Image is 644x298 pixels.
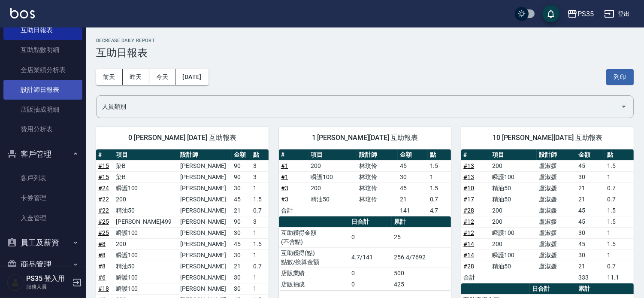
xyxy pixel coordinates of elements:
td: 瞬護100 [114,227,178,238]
td: 200 [490,160,537,171]
a: #1 [281,173,288,180]
td: 互助獲得金額 (不含點) [279,227,350,247]
td: 200 [490,216,537,227]
td: 256.4/7692 [392,247,451,268]
a: 費用分析表 [3,119,82,139]
span: 10 [PERSON_NAME][DATE] 互助報表 [472,134,623,142]
td: 0 [349,279,392,290]
table: a dense table [279,149,451,216]
td: [PERSON_NAME] [178,194,232,205]
a: #28 [463,207,474,214]
td: [PERSON_NAME] [178,238,232,249]
td: 90 [232,160,251,171]
td: 1.5 [605,205,634,216]
td: 30 [232,227,251,238]
td: 500 [392,268,451,279]
a: #17 [463,196,474,203]
a: #3 [281,185,288,192]
td: 30 [232,272,251,283]
td: 精油50 [490,261,537,272]
table: a dense table [461,149,634,283]
a: #25 [98,229,109,236]
td: 精油50 [114,261,178,272]
td: 染B [114,160,178,171]
td: 0.7 [251,261,269,272]
td: 200 [114,238,178,249]
th: 日合計 [530,283,576,295]
td: 11.1 [605,272,634,283]
td: 3 [251,171,269,182]
td: 0.7 [605,194,634,205]
td: [PERSON_NAME] [178,160,232,171]
button: 昨天 [123,69,149,85]
th: 金額 [398,149,427,161]
td: 0.7 [605,182,634,194]
td: 林玟伶 [357,160,398,171]
td: 瞬護100 [490,249,537,261]
td: 1 [605,227,634,238]
button: 客戶管理 [3,143,82,165]
td: 林玟伶 [357,194,398,205]
td: [PERSON_NAME] [178,216,232,227]
td: 盧淑媛 [537,216,576,227]
th: 累計 [576,283,634,295]
td: 瞬護100 [490,171,537,182]
td: 盧淑媛 [537,249,576,261]
th: 金額 [232,149,251,161]
a: 全店業績分析表 [3,60,82,80]
td: 合計 [279,205,308,216]
td: 盧淑媛 [537,160,576,171]
td: 1 [251,283,269,294]
td: 1 [251,249,269,261]
td: 333 [576,272,605,283]
td: 1.5 [605,216,634,227]
a: 卡券管理 [3,188,82,208]
a: #12 [463,229,474,236]
a: #8 [98,263,106,270]
td: 0.7 [251,205,269,216]
td: 200 [490,238,537,249]
a: 互助點數明細 [3,40,82,60]
td: 瞬護100 [490,227,537,238]
td: 1 [251,227,269,238]
img: Person [7,274,24,291]
th: 累計 [392,216,451,228]
img: Logo [10,8,35,18]
button: 列印 [606,69,634,85]
td: 1.5 [251,238,269,249]
div: PS35 [577,9,594,19]
td: 141 [398,205,427,216]
td: 30 [398,171,427,182]
td: 1.5 [605,160,634,171]
td: 425 [392,279,451,290]
th: 項目 [308,149,357,161]
h5: PS35 登入用 [26,274,70,283]
button: 登出 [601,6,634,22]
button: save [542,5,559,22]
td: 1 [428,171,451,182]
a: #14 [463,252,474,258]
a: 入金管理 [3,208,82,228]
td: 店販業績 [279,268,350,279]
a: 客戶列表 [3,168,82,188]
td: 45 [576,216,605,227]
a: #18 [98,285,109,292]
span: 1 [PERSON_NAME][DATE] 互助報表 [289,134,441,142]
th: 設計師 [537,149,576,161]
a: #8 [98,240,106,247]
td: [PERSON_NAME] [178,261,232,272]
td: 瞬護100 [114,249,178,261]
td: 200 [114,194,178,205]
a: #13 [463,173,474,180]
td: 盧淑媛 [537,261,576,272]
td: 1.5 [428,160,451,171]
th: 設計師 [357,149,398,161]
td: 0.7 [428,194,451,205]
th: # [461,149,490,161]
td: 林玟伶 [357,171,398,182]
td: 21 [398,194,427,205]
button: [DATE] [175,69,208,85]
td: 瞬護100 [114,283,178,294]
p: 服務人員 [26,283,70,291]
td: [PERSON_NAME] [178,272,232,283]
